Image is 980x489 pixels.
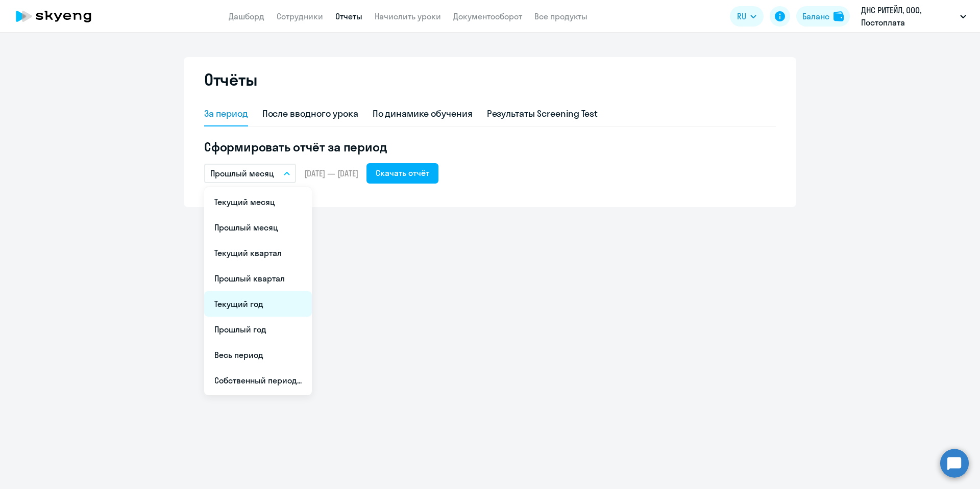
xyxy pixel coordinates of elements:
h2: Отчёты [204,69,257,90]
a: Отчеты [335,11,362,21]
p: Прошлый месяц [210,167,274,179]
img: balance [834,11,844,21]
a: Дашборд [229,11,264,21]
div: Скачать отчёт [376,167,429,179]
a: Документооборот [453,11,522,21]
div: Результаты Screening Test [487,107,598,120]
button: Скачать отчёт [366,163,438,184]
button: RU [730,6,764,27]
a: Начислить уроки [375,11,441,21]
a: Сотрудники [277,11,323,21]
p: ДНС РИТЕЙЛ, ООО, Постоплата [861,4,956,29]
div: После вводного урока [262,107,358,120]
a: Все продукты [534,11,587,21]
span: [DATE] — [DATE] [304,168,358,179]
button: Прошлый месяц [204,164,296,183]
div: По динамике обучения [373,107,473,120]
span: RU [737,10,746,22]
h5: Сформировать отчёт за период [204,139,776,155]
div: За период [204,107,248,120]
ul: RU [204,187,312,395]
button: ДНС РИТЕЙЛ, ООО, Постоплата [856,4,971,29]
div: Баланс [802,10,829,22]
button: Балансbalance [796,6,850,27]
